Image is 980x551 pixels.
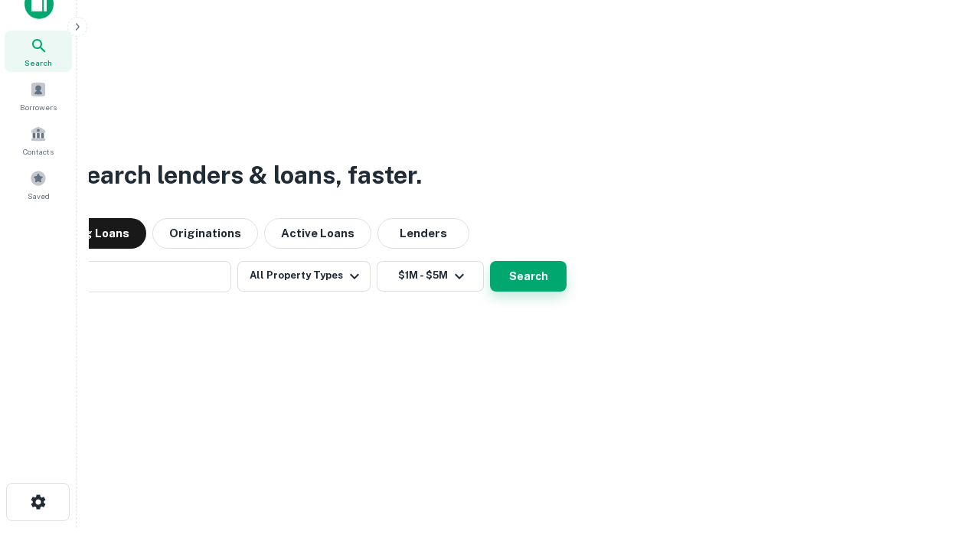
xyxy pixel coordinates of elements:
[377,261,484,292] button: $1M - $5M
[264,218,371,249] button: Active Loans
[903,429,980,502] iframe: Chat Widget
[5,164,72,205] a: Saved
[28,190,50,202] span: Saved
[152,218,258,249] button: Originations
[5,75,72,116] a: Borrowers
[23,145,54,158] span: Contacts
[5,31,72,72] a: Search
[490,261,567,292] button: Search
[20,101,57,113] span: Borrowers
[70,157,422,194] h3: Search lenders & loans, faster.
[377,218,469,249] button: Lenders
[5,119,72,161] a: Contacts
[24,57,52,69] span: Search
[237,261,371,292] button: All Property Types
